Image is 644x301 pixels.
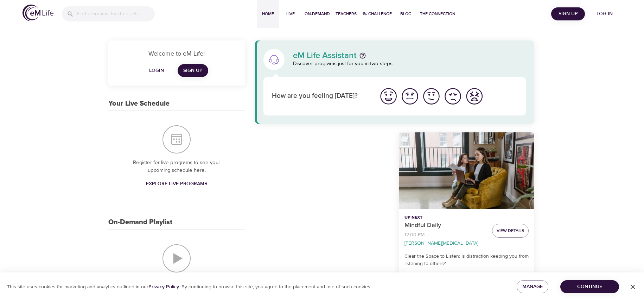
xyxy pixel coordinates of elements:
button: I'm feeling bad [442,86,464,107]
span: Sign Up [183,66,203,75]
a: Sign Up [178,64,208,77]
span: Sign Up [554,10,582,18]
a: Explore Live Programs [143,177,210,190]
button: Log in [588,7,621,20]
button: Continue [560,280,619,293]
span: Continue [566,282,613,291]
button: Login [145,64,168,77]
input: Find programs, teachers, etc... [77,6,155,21]
button: View Details [492,224,529,238]
span: Login [148,66,165,75]
img: bad [443,87,463,106]
span: Log in [591,10,619,18]
button: I'm feeling great [378,86,399,107]
p: Up Next [404,214,486,221]
p: Mindful Daily [404,221,486,230]
button: I'm feeling worst [464,86,485,107]
h3: Your Live Schedule [108,100,170,108]
span: Home [260,10,276,18]
p: Welcome to eM Life! [117,49,237,58]
span: View Details [497,227,524,234]
span: Live [282,10,299,18]
span: Blog [397,10,414,18]
p: Register for live programs to see your upcoming schedule here. [122,159,231,175]
span: Explore Live Programs [146,180,207,188]
a: Privacy Policy [148,284,179,290]
button: I'm feeling ok [421,86,442,107]
p: 12:00 PM [404,231,425,239]
button: I'm feeling good [399,86,421,107]
span: Manage [522,282,543,291]
img: ok [422,87,441,106]
button: Sign Up [551,7,585,20]
h3: On-Demand Playlist [108,218,172,226]
img: logo [23,5,53,21]
span: On-Demand [305,10,330,18]
nav: breadcrumb [404,230,486,247]
li: · [427,230,429,240]
span: 1% Challenge [362,10,392,18]
p: Discover programs just for you in two steps [293,60,526,68]
span: Teachers [336,10,357,18]
img: good [400,87,420,106]
button: Manage [517,280,548,293]
img: eM Life Assistant [268,54,280,65]
span: The Connection [420,10,455,18]
p: How are you feeling [DATE]? [272,91,369,101]
p: Clear the Space to Listen: Is distraction keeping you from listening to others? [404,253,529,268]
img: great [379,87,398,106]
p: [PERSON_NAME][MEDICAL_DATA] [404,240,478,247]
button: Mindful Daily [399,132,534,209]
img: Your Live Schedule [162,125,191,153]
p: eM Life Assistant [293,51,357,60]
img: On-Demand Playlist [162,244,191,272]
img: worst [465,87,484,106]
